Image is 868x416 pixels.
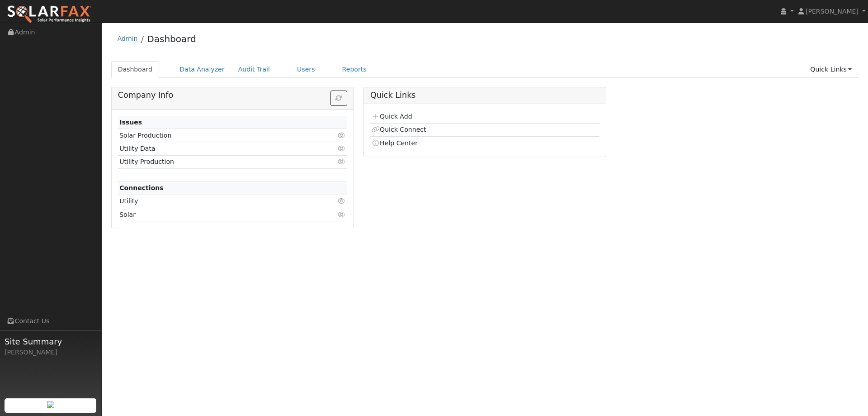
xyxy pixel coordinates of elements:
i: Click to view [338,198,346,204]
i: Click to view [338,158,346,165]
td: Utility Production [118,155,310,168]
img: SolarFax [7,5,92,24]
a: Dashboard [111,61,160,78]
img: retrieve [47,401,54,408]
span: [PERSON_NAME] [806,8,859,15]
a: Help Center [372,139,418,147]
h5: Quick Links [370,91,599,100]
a: Users [290,61,322,78]
td: Utility [118,195,310,208]
a: Quick Links [803,61,859,78]
a: Quick Add [372,113,412,120]
a: Reports [335,61,373,78]
td: Solar [118,208,310,221]
strong: Connections [119,184,164,191]
a: Data Analyzer [173,61,231,78]
strong: Issues [119,119,142,126]
i: Click to view [338,132,346,139]
i: Click to view [338,145,346,152]
a: Admin [118,35,138,42]
a: Dashboard [147,33,196,44]
h5: Company Info [118,91,347,100]
td: Solar Production [118,129,310,142]
a: Quick Connect [372,126,426,133]
a: Audit Trail [231,61,277,78]
div: [PERSON_NAME] [5,348,97,357]
span: Site Summary [5,335,97,348]
i: Click to view [338,211,346,218]
td: Utility Data [118,142,310,155]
